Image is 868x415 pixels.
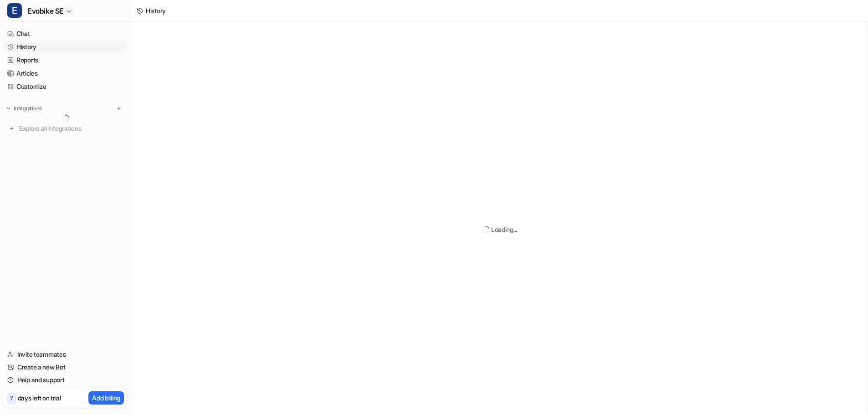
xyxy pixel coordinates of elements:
[4,67,127,80] a: Articles
[19,121,123,136] span: Explore all integrations
[7,124,16,133] img: explore all integrations
[4,374,127,386] a: Help and support
[92,393,120,403] p: Add billing
[4,80,127,93] a: Customize
[5,105,12,112] img: expand menu
[4,122,127,135] a: Explore all integrations
[10,395,13,403] p: 7
[18,393,61,403] p: days left on trial
[146,6,166,15] div: History
[7,3,22,18] span: E
[27,5,64,17] span: Evobike SE
[4,54,127,67] a: Reports
[88,391,124,405] button: Add billing
[14,105,42,112] p: Integrations
[4,41,127,53] a: History
[116,105,122,112] img: menu_add.svg
[4,348,127,361] a: Invite teammates
[4,361,127,374] a: Create a new Bot
[4,104,45,113] button: Integrations
[491,225,517,234] div: Loading...
[4,27,127,40] a: Chat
